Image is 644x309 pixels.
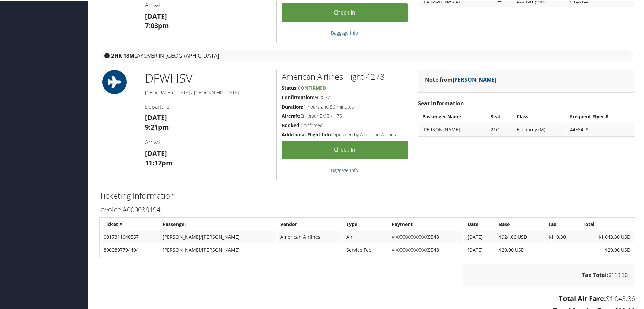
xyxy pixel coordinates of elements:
th: Vendor [277,218,342,230]
td: $29.00 USD [579,243,634,255]
strong: 9:21pm [145,122,169,131]
td: [DATE] [464,230,495,243]
div: layover in [GEOGRAPHIC_DATA] [101,49,633,61]
td: Service Fee [343,243,388,255]
th: Frequent Flyer # [567,110,634,122]
strong: Duration: [282,103,303,109]
strong: Aircraft: [282,112,300,118]
td: [PERSON_NAME] [419,123,487,135]
strong: Total Air Fare: [559,293,606,302]
strong: Tax Total: [582,271,608,278]
td: VIXXXXXXXXXXXX5548 [388,230,463,243]
th: Type [343,218,388,230]
th: Base [495,218,544,230]
h4: Arrival [145,138,271,145]
td: $924.06 USD [495,230,544,243]
th: Tax [545,218,579,230]
td: Economy (M) [513,123,566,135]
td: $1,043.36 USD [579,230,634,243]
td: [DATE] [464,243,495,255]
h5: Operated by American Airlines [282,131,408,137]
h4: Arrival [145,1,271,8]
h4: Departure [145,102,271,110]
th: Passenger Name [419,110,487,122]
td: 0017311040557 [100,230,159,243]
th: Seat [487,110,513,122]
h3: Invoice #000039194 [99,204,635,214]
div: $119.30 [463,263,635,285]
th: Class [513,110,566,122]
h2: American Airlines Flight 4278 [282,70,408,82]
td: Air [343,230,388,243]
span: Confirmed [298,84,326,90]
h5: [GEOGRAPHIC_DATA] / [GEOGRAPHIC_DATA] [145,89,271,95]
strong: Status: [282,84,298,90]
a: Check-in [282,140,408,159]
td: 21C [487,123,513,135]
th: Ticket # [100,218,159,230]
h3: $1,043.36 [99,293,635,303]
td: [PERSON_NAME]/[PERSON_NAME] [159,243,276,255]
td: VIXXXXXXXXXXXX5548 [388,243,463,255]
td: $119.30 [545,230,579,243]
strong: [DATE] [145,11,167,20]
strong: Note from [425,75,496,83]
a: Check-in [282,3,408,21]
td: 8900897794404 [100,243,159,255]
strong: 2HR 18M [111,51,134,59]
td: American Airlines [277,230,342,243]
strong: Confirmation: [282,93,314,100]
td: [PERSON_NAME]/[PERSON_NAME] [159,230,276,243]
th: Payment [388,218,463,230]
th: Total [579,218,634,230]
strong: [DATE] [145,112,167,121]
a: Baggage Info [331,166,358,173]
a: [PERSON_NAME] [453,75,496,83]
td: $29.00 USD [495,243,544,255]
strong: Seat Information [418,99,464,106]
h5: Confirmed [282,121,408,128]
h2: Ticketing Information [99,189,635,201]
strong: Booked: [282,121,301,128]
strong: [DATE] [145,148,167,157]
td: 44EX4L8 [567,123,634,135]
a: Baggage Info [331,29,358,35]
h5: AOXISV [282,93,408,100]
th: Passenger [159,218,276,230]
th: Date [464,218,495,230]
h1: DFW HSV [145,69,271,86]
strong: Additional Flight Info: [282,131,332,137]
h5: 1 hours and 56 minutes [282,103,408,110]
strong: 7:03pm [145,20,169,29]
strong: 11:17pm [145,158,173,167]
h5: Embraer EMB - 175 [282,112,408,119]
